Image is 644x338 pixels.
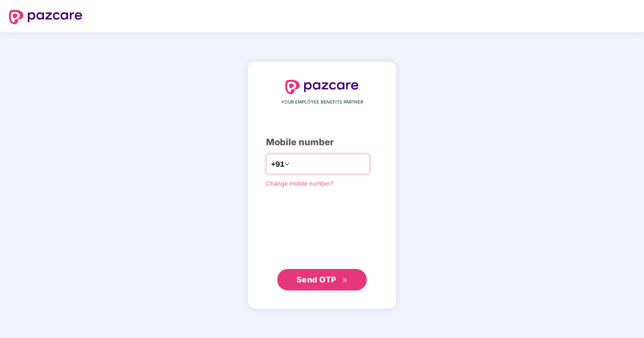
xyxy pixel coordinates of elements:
[271,159,284,170] span: +91
[285,80,359,94] img: logo
[296,275,336,284] span: Send OTP
[277,269,367,290] button: Send OTPdouble-right
[281,99,363,106] span: YOUR EMPLOYEE BENEFITS PARTNER
[9,10,82,24] img: logo
[266,135,378,149] div: Mobile number
[342,277,348,283] span: double-right
[266,180,334,187] a: Change mobile number?
[284,161,290,167] span: down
